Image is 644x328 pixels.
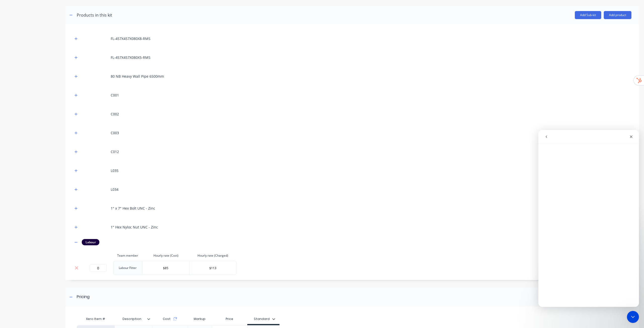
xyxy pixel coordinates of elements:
[111,206,155,211] div: 1" x 7" Hex Bolt UNC - Zinc
[77,12,112,18] div: Products in this kit
[163,317,171,321] span: Cost
[142,250,189,261] th: Hourly rate (Cost)
[188,314,212,324] div: Markup
[152,314,188,324] div: Cost
[77,314,114,324] div: Xero Item #
[575,11,601,19] button: Add Sub-kit
[114,314,152,324] div: Description
[251,315,278,323] button: Standard
[111,74,164,79] div: 80 NB Heavy Wall Pipe 6500mm
[90,264,107,272] input: 0
[111,149,119,154] div: C012
[189,264,236,272] input: $0.0000
[111,168,118,173] div: L035
[111,92,119,98] div: C001
[189,250,236,261] th: Hourly rate (Charged)
[114,313,149,325] div: Description
[111,187,118,192] div: L034
[111,55,150,60] div: FL-457X457X080X5-RMS
[142,264,189,272] input: $0.0000
[111,36,150,41] div: FL-457X457X080X8-RMS
[627,311,639,323] iframe: Intercom live chat
[604,11,631,19] button: Add product
[82,239,99,245] div: Labour
[538,130,639,307] iframe: Intercom live chat
[111,130,119,135] div: C003
[111,111,119,117] div: C002
[113,261,142,275] td: Labour Fitter
[113,250,142,261] th: Team member
[111,224,158,230] div: 1" Hex Nyloc Nut UNC - Zinc
[254,317,270,321] div: Standard
[212,314,247,324] div: Price
[77,294,90,300] div: Pricing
